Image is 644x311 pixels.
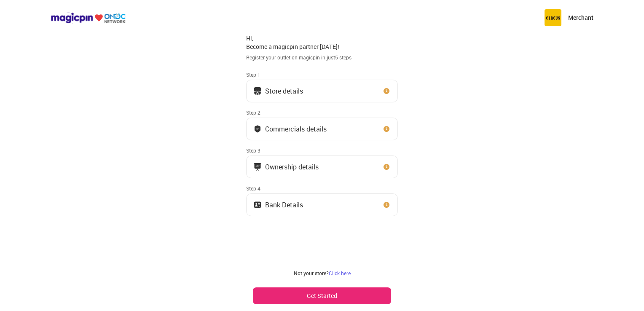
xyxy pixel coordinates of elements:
[265,165,319,169] div: Ownership details
[246,109,398,116] div: Step 2
[253,287,391,304] button: Get Started
[253,87,262,95] img: storeIcon.9b1f7264.svg
[568,13,593,22] p: Merchant
[246,34,398,51] div: Hi, Become a magicpin partner [DATE]!
[545,9,561,26] img: circus.b677b59b.png
[246,80,398,102] button: Store details
[329,270,351,276] a: Click here
[265,127,327,131] div: Commercials details
[246,71,398,78] div: Step 1
[246,185,398,192] div: Step 4
[246,155,398,178] button: Ownership details
[253,125,262,133] img: bank_details_tick.fdc3558c.svg
[246,193,398,216] button: Bank Details
[246,118,398,140] button: Commercials details
[246,54,398,61] div: Register your outlet on magicpin in just 5 steps
[382,87,391,95] img: clock_icon_new.67dbf243.svg
[382,201,391,209] img: clock_icon_new.67dbf243.svg
[294,270,329,276] span: Not your store?
[253,201,262,209] img: ownership_icon.37569ceb.svg
[382,163,391,171] img: clock_icon_new.67dbf243.svg
[246,147,398,154] div: Step 3
[51,12,126,24] img: ondc-logo-new-small.8a59708e.svg
[382,125,391,133] img: clock_icon_new.67dbf243.svg
[265,89,303,93] div: Store details
[253,163,262,171] img: commercials_icon.983f7837.svg
[265,203,303,207] div: Bank Details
